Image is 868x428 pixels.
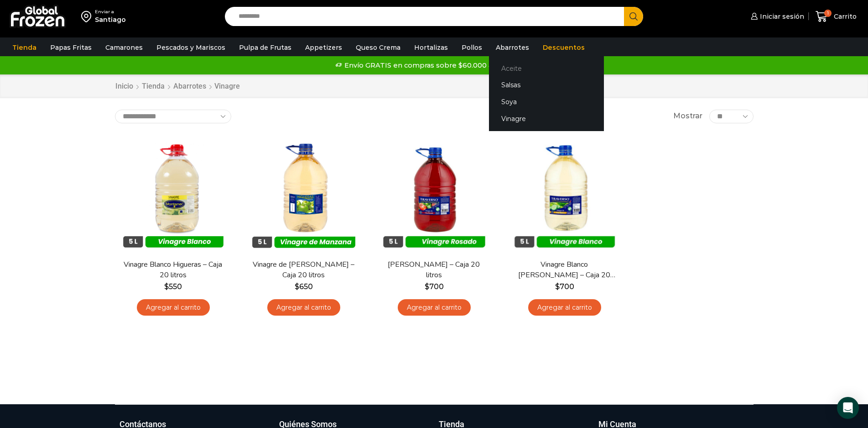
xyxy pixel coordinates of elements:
a: Agregar al carrito: “Vinagre Blanco Traverso - Caja 20 litros” [528,299,601,316]
bdi: 700 [555,282,574,291]
a: Pescados y Mariscos [152,39,230,56]
span: $ [425,282,429,291]
a: Papas Fritas [46,39,96,56]
a: Descuentos [538,39,589,56]
a: Soya [489,94,604,111]
a: Agregar al carrito: “Vinagre de Manzana Higueras - Caja 20 litros” [267,299,340,316]
bdi: 650 [295,282,313,291]
select: Pedido de la tienda [115,110,231,123]
h1: Vinagre [214,82,240,90]
a: [PERSON_NAME] – Caja 20 litros [381,259,486,280]
a: Pulpa de Frutas [234,39,296,56]
div: Santiago [95,15,126,24]
span: $ [295,282,299,291]
a: Vinagre Blanco [PERSON_NAME] – Caja 20 litros [512,259,617,280]
img: address-field-icon.svg [81,9,95,24]
a: Hortalizas [410,39,452,56]
a: Vinagre Blanco Higueras – Caja 20 litros [120,259,225,280]
a: Inicio [115,81,134,92]
span: Carrito [832,12,857,21]
bdi: 700 [425,282,444,291]
a: Pollos [457,39,487,56]
a: Queso Crema [351,39,405,56]
span: 1 [824,10,832,17]
a: Vinagre de [PERSON_NAME] – Caja 20 litros [251,259,356,280]
div: Enviar a [95,9,126,15]
a: Appetizers [301,39,347,56]
span: Mostrar [673,111,702,122]
a: Abarrotes [491,39,534,56]
a: Iniciar sesión [748,7,804,26]
a: Tienda [141,81,165,92]
a: 1 Carrito [813,6,859,27]
a: Agregar al carrito: “Vinagre Rosado Traverso - Caja 20 litros” [398,299,471,316]
a: Aceite [489,60,604,77]
span: $ [555,282,560,291]
button: Search button [624,7,643,26]
a: Camarones [101,39,147,56]
nav: Breadcrumb [115,81,240,92]
a: Salsas [489,77,604,94]
a: Abarrotes [173,81,207,92]
a: Vinagre [489,110,604,127]
a: Agregar al carrito: “Vinagre Blanco Higueras - Caja 20 litros” [137,299,210,316]
a: Tienda [8,39,41,56]
span: $ [164,282,169,291]
span: Iniciar sesión [758,12,804,21]
bdi: 550 [164,282,182,291]
div: Open Intercom Messenger [837,397,859,419]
